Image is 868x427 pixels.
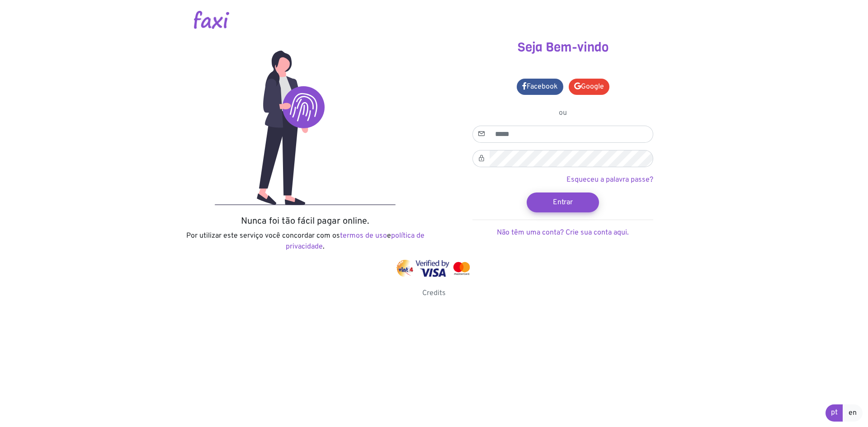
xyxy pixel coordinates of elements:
a: termos de uso [340,231,387,240]
a: pt [826,404,843,422]
img: vinti4 [396,260,414,277]
p: Por utilizar este serviço você concordar com os e . [183,230,427,252]
a: Não têm uma conta? Crie sua conta aqui. [497,228,629,237]
img: visa [415,260,449,277]
a: Google [569,79,609,95]
a: en [843,404,863,422]
a: Esqueceu a palavra passe? [566,175,653,184]
a: Facebook [517,79,563,95]
p: ou [472,108,653,118]
a: Credits [422,289,446,298]
img: mastercard [451,260,472,277]
h3: Seja Bem-vindo [441,40,685,55]
h5: Nunca foi tão fácil pagar online. [183,216,427,227]
button: Entrar [527,192,599,212]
